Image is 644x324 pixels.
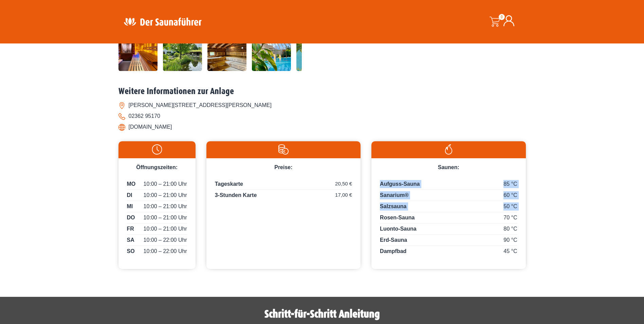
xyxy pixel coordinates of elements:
img: Preise-weiss.svg [210,144,357,155]
span: SA [127,236,134,244]
span: Preise: [274,164,292,170]
li: [PERSON_NAME][STREET_ADDRESS][PERSON_NAME] [118,100,526,111]
span: Aufguss-Sauna [380,181,420,187]
span: SO [127,247,135,255]
span: DO [127,214,135,222]
span: Luonto-Sauna [380,226,417,232]
span: Dampfbad [380,248,406,254]
span: Salzsauna [380,203,406,209]
p: Tageskarte [215,180,352,190]
span: 85 °C [503,180,517,188]
p: 3-Stunden Karte [215,191,352,199]
span: 10:00 – 21:00 Uhr [144,214,187,222]
span: 0 [499,14,505,20]
span: MO [127,180,136,188]
span: 60 °C [503,191,517,199]
span: 20,50 € [335,180,352,188]
span: Sanarium® [380,192,409,198]
img: Uhr-weiss.svg [122,144,192,155]
span: 10:00 – 21:00 Uhr [144,191,187,199]
span: 50 °C [503,202,517,211]
li: 02362 95170 [118,111,526,122]
span: FR [127,225,134,233]
span: Saunen: [438,164,459,170]
span: 90 °C [503,236,517,244]
h2: Weitere Informationen zur Anlage [118,86,526,97]
span: Öffnungszeiten: [136,164,178,170]
span: DI [127,191,132,199]
span: 10:00 – 22:00 Uhr [144,236,187,244]
span: 70 °C [503,214,517,222]
span: Erd-Sauna [380,237,407,243]
span: 80 °C [503,225,517,233]
img: Flamme-weiss.svg [375,144,522,155]
span: MI [127,202,133,211]
span: 10:00 – 22:00 Uhr [144,247,187,255]
li: [DOMAIN_NAME] [118,122,526,132]
span: 10:00 – 21:00 Uhr [144,225,187,233]
h1: Schritt-für-Schritt Anleitung [122,309,522,320]
span: 10:00 – 21:00 Uhr [144,180,187,188]
span: 10:00 – 21:00 Uhr [144,202,187,211]
span: Rosen-Sauna [380,215,415,220]
span: 17,00 € [335,191,352,199]
span: 45 °C [503,247,517,255]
